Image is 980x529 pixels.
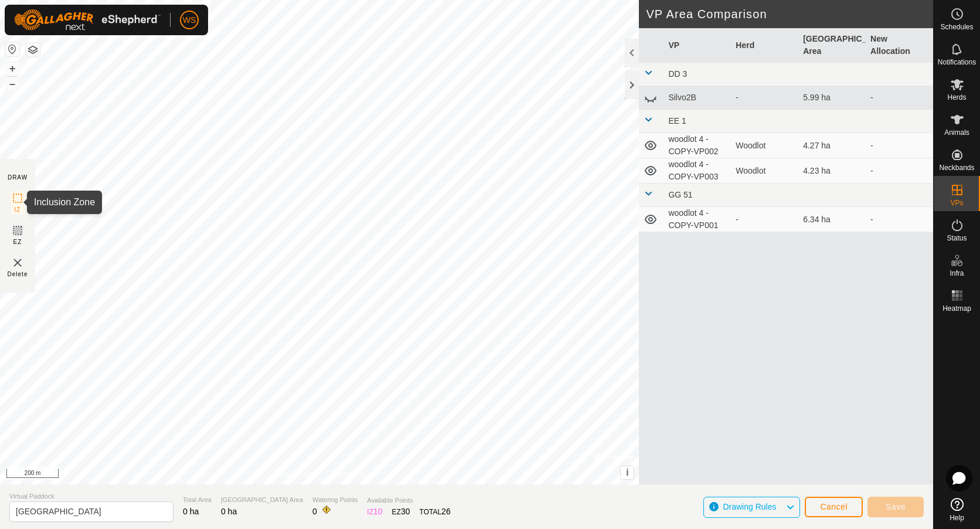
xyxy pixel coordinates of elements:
[183,507,199,516] span: 0 ha
[26,43,40,57] button: Map Layers
[866,28,933,63] th: New Allocation
[663,133,731,158] td: woodlot 4 - COPY-VP002
[183,495,212,505] span: Total Area
[938,59,976,66] span: Notifications
[392,506,410,518] div: EZ
[798,207,866,232] td: 6.34 ha
[663,86,731,110] td: Silvo2B
[626,467,628,477] span: i
[11,256,25,270] img: VP
[9,491,173,501] span: Virtual Paddock
[420,506,451,518] div: TOTAL
[8,270,28,279] span: Delete
[805,497,863,517] button: Cancel
[947,94,966,101] span: Herds
[731,28,798,63] th: Herd
[867,497,924,517] button: Save
[373,507,383,516] span: 10
[401,507,410,516] span: 30
[668,116,686,126] span: EE 1
[940,23,973,30] span: Schedules
[736,165,794,177] div: Woodlot
[331,469,366,480] a: Contact Us
[942,305,971,312] span: Heatmap
[798,133,866,158] td: 4.27 ha
[736,91,794,104] div: -
[663,28,731,63] th: VP
[663,158,731,184] td: woodlot 4 - COPY-VP003
[866,207,933,232] td: -
[798,158,866,184] td: 4.23 ha
[934,493,980,526] a: Help
[14,9,161,30] img: Gallagher Logo
[312,495,358,505] span: Watering Points
[221,507,237,516] span: 0 ha
[950,270,964,277] span: Infra
[663,207,731,232] td: woodlot 4 - COPY-VP001
[646,7,933,21] h2: VP Area Comparison
[866,133,933,158] td: -
[5,62,19,76] button: +
[221,495,303,505] span: [GEOGRAPHIC_DATA] Area
[820,502,848,511] span: Cancel
[736,213,794,226] div: -
[886,502,906,511] span: Save
[944,129,969,136] span: Animals
[866,158,933,184] td: -
[312,507,317,516] span: 0
[367,496,450,506] span: Available Points
[8,173,28,182] div: DRAW
[273,469,317,480] a: Privacy Policy
[5,42,19,56] button: Reset Map
[5,77,19,91] button: –
[723,502,776,511] span: Drawing Rules
[798,28,866,63] th: [GEOGRAPHIC_DATA] Area
[866,86,933,110] td: -
[950,514,964,521] span: Help
[621,466,634,479] button: i
[13,238,22,246] span: EZ
[947,235,967,242] span: Status
[950,199,963,206] span: VPs
[798,86,866,110] td: 5.99 ha
[183,14,196,26] span: WS
[939,164,974,171] span: Neckbands
[441,507,451,516] span: 26
[668,69,687,79] span: DD 3
[736,140,794,152] div: Woodlot
[668,190,692,199] span: GG 51
[367,506,382,518] div: IZ
[15,205,21,214] span: IZ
